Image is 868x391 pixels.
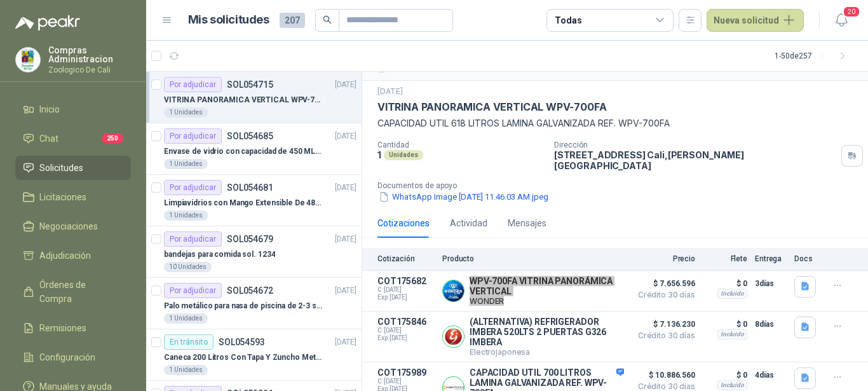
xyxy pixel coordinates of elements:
[39,321,86,335] span: Remisiones
[335,79,356,91] p: [DATE]
[164,159,208,169] div: 1 Unidades
[377,276,435,286] p: COT175682
[443,280,464,301] img: Company Logo
[164,262,212,272] div: 10 Unidades
[39,132,58,146] span: Chat
[554,141,836,149] p: Dirección
[164,300,322,312] p: Palo metálico para nasa de piscina de 2-3 sol.1115
[470,296,624,306] p: WONDER
[632,291,695,299] span: Crédito 30 días
[219,338,265,346] p: SOL054593
[632,254,695,263] p: Precio
[164,94,322,106] p: VITRINA PANORAMICA VERTICAL WPV-700FA
[48,66,131,74] p: Zoologico De Cali
[703,276,747,291] p: $ 0
[755,276,787,291] p: 3 días
[755,254,787,263] p: Entrega
[164,128,222,144] div: Por adjudicar
[146,226,362,278] a: Por adjudicarSOL054679[DATE] bandejas para comida sol. 123410 Unidades
[146,329,362,381] a: En tránsitoSOL054593[DATE] Caneca 200 Litros Con Tapa Y Zuncho Metalico1 Unidades
[146,175,362,226] a: Por adjudicarSOL054681[DATE] Limpiavidrios con Mango Extensible De 48 a 78 cm1 Unidades
[755,367,787,383] p: 4 días
[703,367,747,383] p: $ 0
[377,149,381,160] p: 1
[377,254,435,263] p: Cotización
[164,107,208,118] div: 1 Unidades
[377,100,606,114] p: VITRINA PANORAMICA VERTICAL WPV-700FA
[377,116,853,130] p: CAPACIDAD UTIL 618 LITROS LAMINA GALVANIZADA REF. WPV-700FA
[703,254,747,263] p: Flete
[443,326,464,347] img: Company Logo
[164,365,208,375] div: 1 Unidades
[280,13,305,28] span: 207
[323,15,332,24] span: search
[102,134,123,144] span: 250
[442,254,624,263] p: Producto
[146,278,362,329] a: Por adjudicarSOL054672[DATE] Palo metálico para nasa de piscina de 2-3 sol.11151 Unidades
[717,380,747,390] div: Incluido
[164,249,275,261] p: bandejas para comida sol. 1234
[39,190,86,204] span: Licitaciones
[632,383,695,390] span: Crédito 30 días
[632,276,695,291] span: $ 7.656.596
[508,216,546,230] div: Mensajes
[164,313,208,324] div: 1 Unidades
[554,149,836,171] p: [STREET_ADDRESS] Cali , [PERSON_NAME][GEOGRAPHIC_DATA]
[830,9,853,32] button: 20
[377,86,403,98] p: [DATE]
[164,180,222,195] div: Por adjudicar
[377,327,435,334] span: C: [DATE]
[15,273,131,311] a: Órdenes de Compra
[39,278,119,306] span: Órdenes de Compra
[227,286,273,295] p: SOL054672
[39,350,95,364] span: Configuración
[335,285,356,297] p: [DATE]
[794,254,820,263] p: Docs
[164,77,222,92] div: Por adjudicar
[377,216,430,230] div: Cotizaciones
[15,15,80,31] img: Logo peakr
[15,156,131,180] a: Solicitudes
[227,132,273,141] p: SOL054685
[15,316,131,340] a: Remisiones
[39,249,91,263] span: Adjudicación
[15,97,131,121] a: Inicio
[377,334,435,342] span: Exp: [DATE]
[146,72,362,123] a: Por adjudicarSOL054715[DATE] VITRINA PANORAMICA VERTICAL WPV-700FA1 Unidades
[335,233,356,245] p: [DATE]
[188,11,269,29] h1: Mis solicitudes
[39,219,98,233] span: Negociaciones
[632,317,695,332] span: $ 7.136.230
[39,102,60,116] span: Inicio
[377,141,544,149] p: Cantidad
[717,329,747,340] div: Incluido
[377,367,435,378] p: COT175989
[717,289,747,299] div: Incluido
[335,130,356,142] p: [DATE]
[755,317,787,332] p: 8 días
[48,46,131,64] p: Compras Administracion
[450,216,487,230] div: Actividad
[15,345,131,369] a: Configuración
[377,181,863,190] p: Documentos de apoyo
[227,235,273,244] p: SOL054679
[15,244,131,268] a: Adjudicación
[164,283,222,298] div: Por adjudicar
[227,183,273,192] p: SOL054681
[470,276,624,296] p: WPV-700FA VITRINA PANORÁMICA VERTICAL
[377,286,435,294] span: C: [DATE]
[39,161,83,175] span: Solicitudes
[15,214,131,238] a: Negociaciones
[707,9,804,32] button: Nueva solicitud
[775,46,853,66] div: 1 - 50 de 257
[555,13,581,27] div: Todas
[470,347,624,357] p: Electrojaponesa
[377,294,435,301] span: Exp: [DATE]
[15,127,131,151] a: Chat250
[843,6,860,18] span: 20
[377,317,435,327] p: COT175846
[470,317,624,347] p: (ALTERNATIVA) REFRIGERADOR IMBERA 520LTS 2 PUERTAS G326 IMBERA
[377,378,435,385] span: C: [DATE]
[146,123,362,175] a: Por adjudicarSOL054685[DATE] Envase de vidrio con capacidad de 450 ML – 9X8X8 CM Caja x 12 unidad...
[164,352,322,364] p: Caneca 200 Litros Con Tapa Y Zuncho Metalico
